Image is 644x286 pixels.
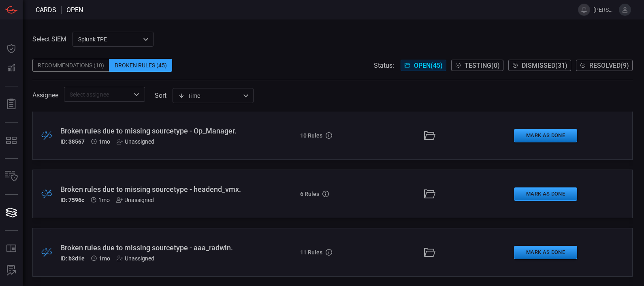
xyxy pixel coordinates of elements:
[99,138,110,145] span: Aug 21, 2025 5:32 AM
[589,62,629,69] span: Resolved ( 9 )
[300,132,322,139] h5: 10 Rules
[2,39,21,58] button: Dashboard
[178,92,241,100] div: Time
[117,138,154,145] div: Unassigned
[2,239,21,258] button: Rule Catalog
[300,191,319,197] h5: 6 Rules
[78,35,141,43] p: Splunk TPE
[32,91,58,99] span: Assignee
[508,60,571,71] button: Dismissed(31)
[2,58,21,78] button: Detections
[514,187,577,201] button: Mark as Done
[593,6,616,13] span: [PERSON_NAME][EMAIL_ADDRESS][PERSON_NAME][DOMAIN_NAME]
[60,185,242,194] div: Broken rules due to missing sourcetype - headend_vmx.
[60,197,84,203] h5: ID: 7596c
[117,255,154,262] div: Unassigned
[2,203,21,222] button: Cards
[374,62,394,69] span: Status:
[99,255,110,262] span: Aug 21, 2025 5:28 AM
[300,249,322,256] h5: 11 Rules
[2,95,21,114] button: Reports
[465,62,500,69] span: Testing ( 0 )
[2,167,21,186] button: Inventory
[414,62,443,69] span: Open ( 45 )
[60,127,242,135] div: Broken rules due to missing sourcetype - Op_Manager.
[522,62,567,69] span: Dismissed ( 31 )
[32,59,109,72] div: Recommendations (10)
[32,35,66,43] label: Select SIEM
[60,138,85,145] h5: ID: 38567
[98,197,110,203] span: Aug 21, 2025 5:31 AM
[514,129,577,142] button: Mark as Done
[131,89,142,100] button: Open
[60,255,85,262] h5: ID: b3d1e
[155,92,166,99] label: sort
[2,131,21,150] button: MITRE - Detection Posture
[576,60,633,71] button: Resolved(9)
[451,60,503,71] button: Testing(0)
[66,89,129,99] input: Select assignee
[116,197,154,203] div: Unassigned
[401,60,446,71] button: Open(45)
[109,59,172,72] div: Broken Rules (45)
[36,6,56,14] span: Cards
[514,246,577,259] button: Mark as Done
[2,261,21,280] button: ALERT ANALYSIS
[66,6,83,14] span: open
[60,243,242,252] div: Broken rules due to missing sourcetype - aaa_radwin.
